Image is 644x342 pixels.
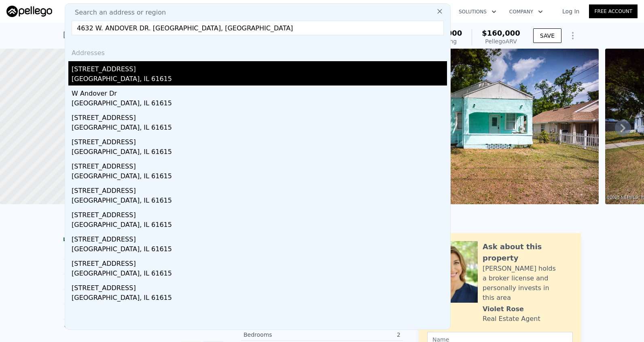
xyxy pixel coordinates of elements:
[565,28,581,44] button: Show Options
[63,29,255,41] div: [STREET_ADDRESS] , [GEOGRAPHIC_DATA] , FL 32208
[72,147,447,158] div: [GEOGRAPHIC_DATA], IL 61615
[483,264,573,303] div: [PERSON_NAME] holds a broker license and personally invests in this area
[72,158,447,171] div: [STREET_ADDRESS]
[72,293,447,304] div: [GEOGRAPHIC_DATA], IL 61615
[72,231,447,244] div: [STREET_ADDRESS]
[553,7,589,15] a: Log In
[72,244,447,256] div: [GEOGRAPHIC_DATA], IL 61615
[72,256,447,269] div: [STREET_ADDRESS]
[322,331,400,339] div: 2
[482,37,520,45] div: Pellego ARV
[68,42,447,61] div: Addresses
[72,183,447,196] div: [STREET_ADDRESS]
[72,220,447,231] div: [GEOGRAPHIC_DATA], IL 61615
[452,4,503,19] button: Solutions
[72,171,447,183] div: [GEOGRAPHIC_DATA], IL 61615
[483,241,573,264] div: Ask about this property
[72,85,447,98] div: W Andover Dr
[72,98,447,110] div: [GEOGRAPHIC_DATA], IL 61615
[63,319,124,331] button: Show more history
[63,236,225,244] div: LISTING & SALE HISTORY
[533,28,561,43] button: SAVE
[483,304,524,314] div: Violet Rose
[68,8,166,17] span: Search an address or region
[72,269,447,280] div: [GEOGRAPHIC_DATA], IL 61615
[72,134,447,147] div: [STREET_ADDRESS]
[503,4,549,19] button: Company
[370,49,599,204] img: Sale: 158160619 Parcel: 34246592
[72,196,447,207] div: [GEOGRAPHIC_DATA], IL 61615
[72,110,447,123] div: [STREET_ADDRESS]
[72,123,447,134] div: [GEOGRAPHIC_DATA], IL 61615
[72,207,447,220] div: [STREET_ADDRESS]
[72,74,447,85] div: [GEOGRAPHIC_DATA], IL 61615
[589,4,638,18] a: Free Account
[72,280,447,293] div: [STREET_ADDRESS]
[72,61,447,74] div: [STREET_ADDRESS]
[6,6,52,17] img: Pellego
[72,21,444,35] input: Enter an address, city, region, neighborhood or zip code
[483,314,540,324] div: Real Estate Agent
[244,331,322,339] div: Bedrooms
[482,29,520,37] span: $160,000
